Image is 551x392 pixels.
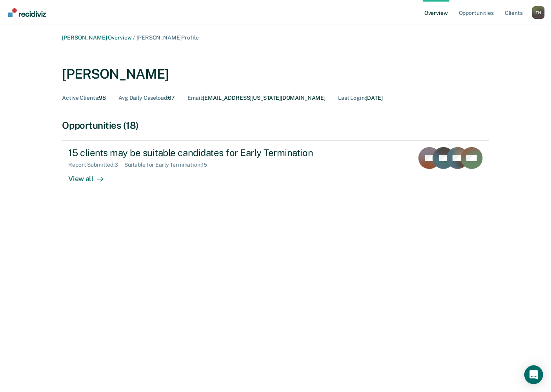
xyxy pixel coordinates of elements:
img: Recidiviz [8,8,46,17]
span: [PERSON_NAME] Profile [136,34,198,41]
button: Profile dropdown button [532,6,545,19]
div: 15 clients may be suitable candidates for Early Termination [69,147,344,158]
div: Report Submitted : 3 [69,162,125,168]
a: [PERSON_NAME] Overview [62,34,132,41]
span: Email : [187,95,203,101]
div: Open Intercom Messenger [524,365,543,384]
div: [PERSON_NAME] [62,66,169,82]
div: [DATE] [338,95,383,101]
span: Avg Daily Caseload : [118,95,168,101]
div: View all [69,168,113,183]
div: Opportunities (18) [62,120,489,131]
div: [EMAIL_ADDRESS][US_STATE][DOMAIN_NAME] [187,95,326,101]
div: T H [532,6,545,19]
div: 98 [62,95,106,101]
div: Suitable for Early Termination : 15 [124,162,213,168]
span: / [131,34,136,41]
div: 67 [118,95,175,101]
a: 15 clients may be suitable candidates for Early TerminationReport Submitted:3Suitable for Early T... [62,140,489,202]
span: Last Login : [338,95,366,101]
span: Active Clients : [62,95,99,101]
